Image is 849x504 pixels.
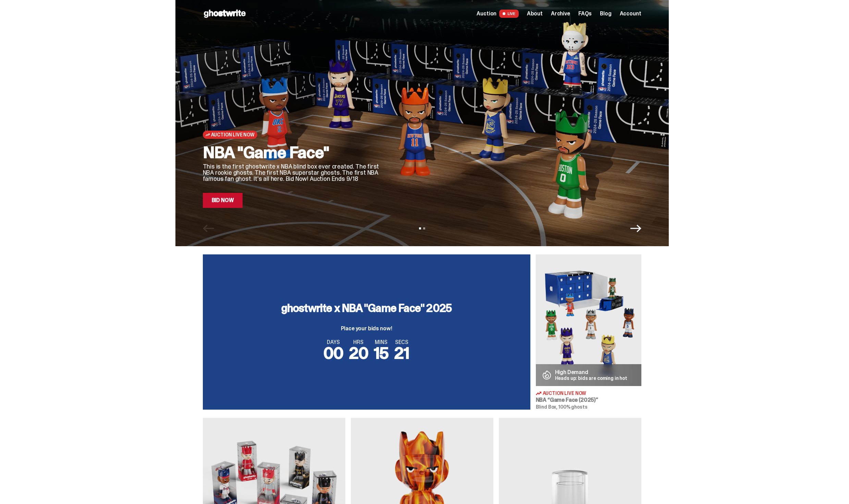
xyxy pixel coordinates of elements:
p: Place your bids now! [281,326,452,331]
p: High Demand [555,370,628,375]
span: Auction Live Now [211,132,255,137]
a: Archive [551,11,570,16]
span: DAYS [323,340,343,345]
a: FAQs [578,11,592,16]
a: Account [620,11,641,16]
h3: NBA “Game Face (2025)” [536,397,641,403]
span: Auction [477,11,496,16]
span: 100% ghosts [558,404,587,410]
a: Bid Now [203,193,243,208]
h3: ghostwrite x NBA "Game Face" 2025 [281,303,452,314]
span: Blind Box, [536,404,558,410]
span: 00 [323,342,343,364]
h2: NBA "Game Face" [203,144,381,161]
p: This is the first ghostwrite x NBA blind box ever created. The first NBA rookie ghosts. The first... [203,163,381,182]
span: HRS [349,340,368,345]
a: Blog [600,11,611,16]
button: View slide 2 [423,227,425,229]
span: SECS [394,340,409,345]
span: 21 [394,342,409,364]
span: 15 [374,342,389,364]
span: 20 [349,342,368,364]
a: Auction LIVE [477,10,518,18]
p: Heads up: bids are coming in hot [555,376,628,381]
button: View slide 1 [419,227,421,229]
img: Game Face (2025) [536,254,641,386]
span: Auction Live Now [543,391,587,396]
button: Next [630,223,641,234]
span: LIVE [499,10,519,18]
span: MINS [374,340,389,345]
a: Game Face (2025) High Demand Heads up: bids are coming in hot Auction Live Now [536,254,641,410]
a: About [527,11,543,16]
